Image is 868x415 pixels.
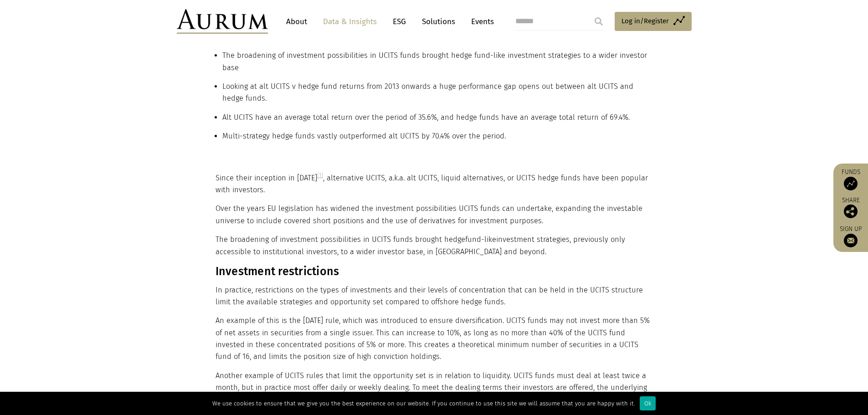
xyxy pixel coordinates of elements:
img: Access Funds [844,177,858,190]
a: Funds [838,168,863,190]
li: Multi-strategy hedge funds vastly outperformed alt UCITS by 70.4% over the period. [222,130,653,149]
span: Log in/Register [621,15,669,26]
p: In practice, restrictions on the types of investments and their levels of concentration that can ... [216,284,651,308]
a: Solutions [417,13,460,30]
li: Alt UCITS have an average total return over the period of 35.6%, and hedge funds have an average ... [222,112,653,130]
a: [1] [317,172,323,179]
h3: Investment restrictions [216,265,651,278]
img: Sign up to our newsletter [844,234,858,247]
a: Log in/Register [615,12,692,31]
a: About [282,13,312,30]
img: Aurum [177,9,268,34]
span: fund-like [465,235,496,244]
p: Since their inception in [DATE] , alternative UCITS, a.k.a. alt UCITS, liquid alternatives, or UC... [216,172,651,196]
div: Ok [640,396,656,410]
a: Data & Insights [318,13,381,30]
li: Looking at alt UCITS v hedge fund returns from 2013 onwards a huge performance gap opens out betw... [222,81,653,112]
a: Events [467,13,494,30]
p: The broadening of investment possibilities in UCITS funds brought hedge investment strategies, pr... [216,234,651,258]
input: Submit [590,12,608,31]
p: Over the years EU legislation has widened the investment possibilities UCITS funds can undertake,... [216,203,651,227]
a: Sign up [838,225,863,247]
img: Share this post [844,205,858,218]
li: The broadening of investment possibilities in UCITS funds brought hedge fund-like investment stra... [222,50,653,81]
a: ESG [388,13,411,30]
p: An example of this is the [DATE] rule, which was introduced to ensure diversification. UCITS fund... [216,315,651,363]
div: Share [838,197,863,218]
